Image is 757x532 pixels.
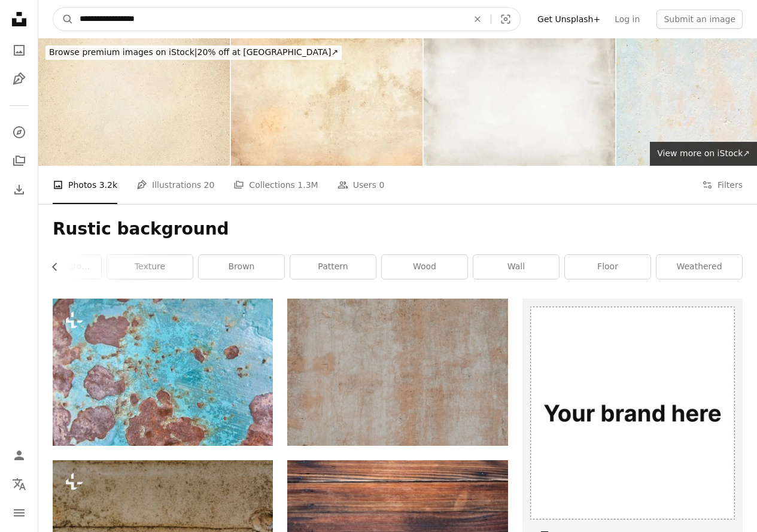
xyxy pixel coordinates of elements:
button: scroll list to the left [53,255,66,279]
button: Clear [464,8,491,31]
img: Grunge background (XXXL) [424,38,615,166]
img: a white and brown wall with a clock on it [287,299,507,446]
span: 1.3M [297,178,318,191]
button: Search Unsplash [53,8,74,31]
img: file-1635990775102-c9800842e1cdimage [522,299,743,519]
button: Language [7,472,31,496]
span: Browse premium images on iStock | [49,47,197,57]
a: Log in / Sign up [7,443,31,467]
a: Rusty blue colored metal texture. Abstract grunge texture background [53,367,273,378]
button: Submit an image [656,10,743,29]
a: Illustrations [7,67,31,91]
a: Collections [7,149,31,173]
span: 20 [204,178,215,191]
form: Find visuals sitewide [53,7,521,31]
a: weathered [656,255,742,279]
a: View more on iStock↗ [650,142,757,166]
a: Users 0 [338,166,385,204]
span: View more on iStock ↗ [657,148,750,158]
img: Old paper textere [38,38,230,166]
a: Browse premium images on iStock|20% off at [GEOGRAPHIC_DATA]↗ [38,38,349,67]
button: Visual search [491,8,520,31]
button: Filters [702,166,743,204]
span: 20% off at [GEOGRAPHIC_DATA] ↗ [49,47,338,57]
a: Illustrations 20 [136,166,214,204]
span: 0 [379,178,384,191]
h1: Rustic background [53,218,743,240]
a: Photos [7,38,31,62]
img: Old dirty and grunge paper texture. [231,38,422,166]
a: Download History [7,178,31,202]
a: Explore [7,120,31,144]
a: pattern [290,255,376,279]
a: Log in [607,10,647,29]
a: floor [565,255,650,279]
a: wood [382,255,467,279]
a: brown [199,255,284,279]
img: Rusty blue colored metal texture. Abstract grunge texture background [53,299,273,446]
a: texture [107,255,193,279]
a: a white and brown wall with a clock on it [287,367,507,378]
a: Home — Unsplash [7,7,31,34]
a: Get Unsplash+ [530,10,607,29]
button: Menu [7,501,31,525]
a: wall [473,255,559,279]
a: Collections 1.3M [233,166,318,204]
